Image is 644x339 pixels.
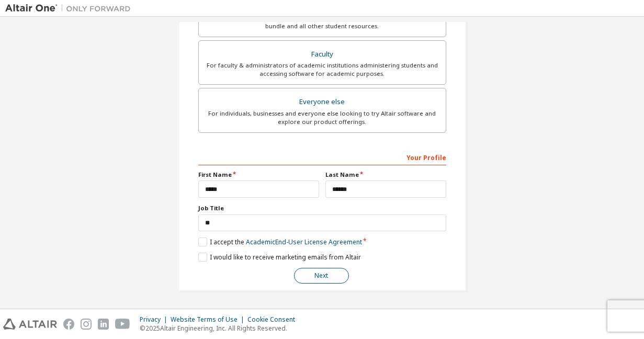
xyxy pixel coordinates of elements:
div: Website Terms of Use [171,315,247,324]
label: I would like to receive marketing emails from Altair [198,253,361,262]
div: For currently enrolled students looking to access the free Altair Student Edition bundle and all ... [205,14,439,30]
div: For faculty & administrators of academic institutions administering students and accessing softwa... [205,61,439,78]
label: First Name [198,171,319,179]
label: I accept the [198,238,362,246]
div: Faculty [205,47,439,62]
div: Cookie Consent [247,315,301,324]
label: Job Title [198,204,446,212]
img: facebook.svg [63,319,74,330]
div: Privacy [140,315,171,324]
label: Last Name [325,171,446,179]
img: altair_logo.svg [3,319,57,330]
img: Altair One [5,3,136,14]
button: Next [294,268,349,284]
img: youtube.svg [115,319,130,330]
img: instagram.svg [81,319,92,330]
div: For individuals, businesses and everyone else looking to try Altair software and explore our prod... [205,109,439,126]
img: linkedin.svg [98,319,109,330]
div: Your Profile [198,149,446,165]
div: Everyone else [205,95,439,109]
p: © 2025 Altair Engineering, Inc. All Rights Reserved. [140,324,301,333]
a: Academic End-User License Agreement [246,238,362,246]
